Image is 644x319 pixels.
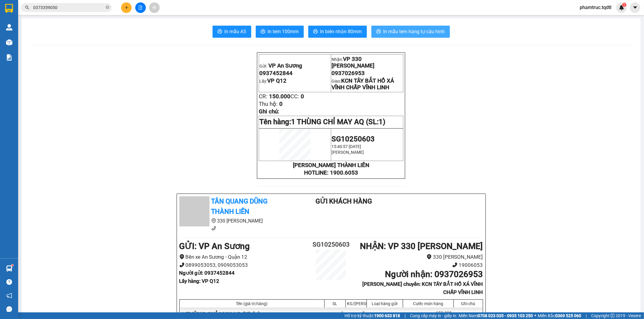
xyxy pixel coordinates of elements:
span: printer [376,29,381,35]
strong: 0708 023 035 - 0935 103 250 [478,313,533,318]
li: 330 [PERSON_NAME] [356,253,483,261]
span: Lấy: [259,79,287,84]
img: warehouse-icon [6,265,12,272]
b: Tân Quang Dũng Thành Liên [211,197,268,216]
li: 0899053053, 0909053053 [179,261,306,269]
span: printer [261,29,265,35]
span: close-circle [106,5,109,9]
b: [PERSON_NAME] chuyển: KCN TÂY BẮT HỒ XÁ VĨNH CHẤP VĨNH LINH [362,281,483,295]
span: Miền Bắc [538,312,581,319]
span: question-circle [6,279,12,285]
button: file-add [135,2,146,13]
span: phone [211,226,216,231]
li: 330 [PERSON_NAME] [179,217,292,225]
span: VP 330 [PERSON_NAME] [332,56,374,69]
span: In tem 100mm [268,28,299,35]
span: printer [313,29,318,35]
span: environment [179,254,184,259]
span: phone [452,262,457,267]
b: Gửi khách hàng [316,197,372,205]
span: KCN TÂY BẮT HỒ XÁ VĨNH CHẤP VĨNH LINH [332,77,394,91]
span: 0 [301,93,304,100]
div: SL [326,301,344,306]
img: solution-icon [6,54,12,61]
div: KG/[PERSON_NAME] [347,301,365,306]
b: Người gửi : 0937452844 [179,270,235,276]
strong: [PERSON_NAME] THÀNH LIÊN [293,162,369,169]
span: CR: [259,93,268,100]
span: environment [427,254,432,259]
span: In biên nhận 80mm [320,28,362,35]
li: 19006053 [356,261,483,269]
div: Loại hàng gửi [368,301,401,306]
span: notification [6,293,12,298]
button: aim [149,2,160,13]
span: 1 [623,3,625,7]
strong: HOTLINE: 1900.6053 [304,169,358,176]
img: logo-vxr [5,4,13,13]
span: SG10250603 [332,135,375,143]
span: message [6,306,12,312]
span: Cung cấp máy in - giấy in: [410,312,457,319]
button: plus [121,2,132,13]
sup: 1 [11,264,13,266]
span: caret-down [633,5,638,10]
div: Cước món hàng [405,301,452,306]
span: search [25,5,29,10]
span: Tên hàng: [259,118,385,126]
span: Miền Nam [459,312,533,319]
span: copyright [610,314,615,318]
input: Tìm tên, số ĐT hoặc mã đơn [33,4,104,11]
div: Tên (giá trị hàng) [181,301,323,306]
b: NHẬN : VP 330 [PERSON_NAME] [360,241,483,251]
img: icon-new-feature [619,5,624,10]
b: Bến xe An Sương - Quận 12 [3,40,41,52]
button: caret-down [630,2,640,13]
span: CC: [290,93,299,100]
span: plus [124,5,129,10]
li: VP VP 330 [PERSON_NAME] [42,33,80,46]
span: Ghi chú: [259,108,279,115]
div: Ghi chú [455,301,481,306]
span: VP Q12 [267,77,287,84]
button: printerIn mẫu tem hàng tự cấu hình [371,26,450,38]
span: Hỗ trợ kỹ thuật: [344,312,400,319]
button: printerIn biên nhận 80mm [308,26,367,38]
span: 150.000 [269,93,290,100]
li: Bến xe An Sương - Quận 12 [179,253,306,261]
h2: SG10250603 [306,240,357,250]
span: 1) [379,118,385,126]
li: VP VP An Sương [3,33,42,39]
span: [PERSON_NAME] [332,150,364,155]
span: phone [179,262,184,267]
span: printer [217,29,222,35]
span: environment [3,40,7,45]
span: 0 [279,101,283,107]
strong: 1900 633 818 [374,313,400,318]
span: environment [211,218,216,223]
span: | [586,312,587,319]
button: printerIn tem 100mm [256,26,304,38]
span: close-circle [106,5,109,11]
span: 0937452844 [259,70,293,77]
span: | [405,312,405,319]
span: VP An Sương [268,62,302,69]
span: 1 THÙNG CHỈ MAY AQ (SL: [291,118,385,126]
b: Người nhận : 0937026953 [385,269,483,279]
strong: 0369 525 060 [555,313,581,318]
span: 15:40:57 [DATE] [332,144,361,149]
img: warehouse-icon [6,24,12,30]
button: printerIn mẫu A5 [213,26,251,38]
span: Thu hộ: [259,101,278,107]
span: Giao: [332,79,394,90]
span: file-add [138,5,143,10]
p: Gửi: [259,62,331,69]
span: phamtruc.tqdtl [575,4,616,11]
span: In mẫu tem hàng tự cấu hình [383,28,445,35]
img: warehouse-icon [6,39,12,46]
li: Tân Quang Dũng Thành Liên [3,3,88,26]
b: Lấy hàng : VP Q12 [179,278,219,284]
span: In mẫu A5 [225,28,246,35]
span: ⚪️ [534,314,536,317]
p: Nhận: [332,56,403,69]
